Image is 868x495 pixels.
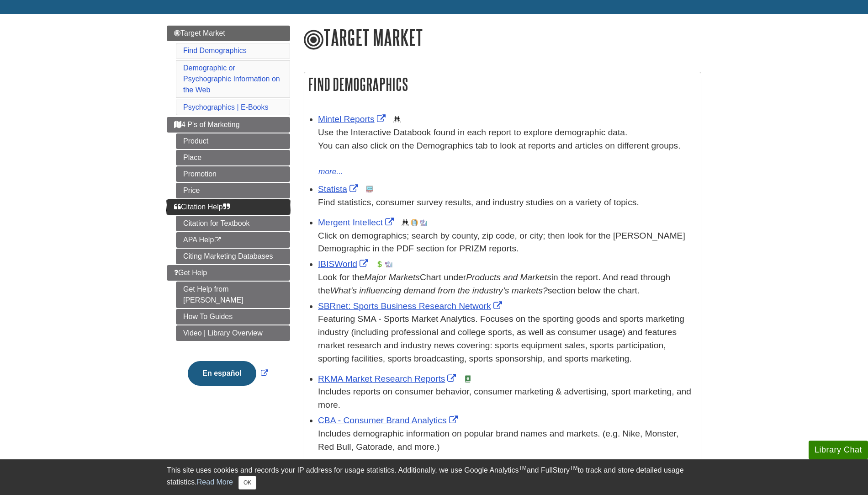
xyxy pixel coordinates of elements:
[318,427,696,454] div: Includes demographic information on popular brand names and markets. (e.g. Nike, Monster, Red Bul...
[174,29,225,37] span: Target Market
[318,196,696,209] p: Find statistics, consumer survey results, and industry studies on a variety of topics.
[214,237,222,243] i: This link opens in a new window
[176,325,290,341] a: Video | Library Overview
[167,265,290,281] a: Get Help
[167,117,290,133] a: 4 P's of Marketing
[318,313,696,365] p: Featuring SMA - Sports Market Analytics. Focuses on the sporting goods and sports marketing indus...
[304,72,701,96] h2: Find Demographics
[176,166,290,182] a: Promotion
[318,374,458,383] a: Link opens in new window
[318,114,388,124] a: Link opens in new window
[176,309,290,325] a: How To Guides
[464,375,471,383] img: e-Book
[176,133,290,149] a: Product
[174,203,230,211] span: Citation Help
[183,64,280,94] a: Demographic or Psychographic Information on the Web
[330,286,548,295] i: What’s influencing demand from the industry’s markets?
[402,219,409,226] img: Demographics
[318,301,504,311] a: Link opens in new window
[185,369,270,377] a: Link opens in new window
[318,271,696,298] div: Look for the Chart under in the report. And read through the section below the chart.
[183,103,268,111] a: Psychographics | E-Books
[318,184,360,194] a: Link opens in new window
[376,261,383,268] img: Financial Report
[411,219,418,226] img: Company Information
[167,199,290,215] a: Citation Help
[366,186,373,193] img: Statistics
[385,261,392,268] img: Industry Report
[176,249,290,264] a: Citing Marketing Databases
[167,465,701,490] div: This site uses cookies and records your IP address for usage statistics. Additionally, we use Goo...
[188,361,256,386] button: En español
[176,232,290,248] a: APA Help
[393,116,401,123] img: Demographics
[318,165,344,178] button: more...
[238,476,256,490] button: Close
[570,465,577,471] sup: TM
[318,259,370,269] a: Link opens in new window
[167,26,290,41] a: Target Market
[318,218,396,227] a: Link opens in new window
[176,183,290,198] a: Price
[197,478,233,486] a: Read More
[174,121,240,128] span: 4 P's of Marketing
[167,26,290,401] div: Guide Page Menu
[420,219,427,226] img: Industry Report
[364,272,420,282] i: Major Markets
[174,269,207,277] span: Get Help
[318,229,696,256] div: Click on demographics; search by county, zip code, or city; then look for the [PERSON_NAME] Demog...
[318,385,696,412] div: Includes reports on consumer behavior, consumer marketing & advertising, sport marketing, and more.
[183,47,247,54] a: Find Demographics
[304,26,701,51] h1: Target Market
[809,441,868,459] button: Library Chat
[519,465,526,471] sup: TM
[176,150,290,165] a: Place
[176,282,290,308] a: Get Help from [PERSON_NAME]
[466,272,551,282] i: Products and Markets
[176,216,290,231] a: Citation for Textbook
[318,126,696,165] div: Use the Interactive Databook found in each report to explore demographic data. You can also click...
[318,415,460,425] a: Link opens in new window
